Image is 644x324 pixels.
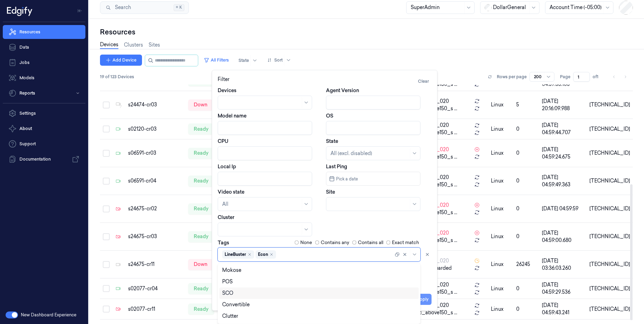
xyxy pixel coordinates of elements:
div: s02120-cr03 [128,125,183,133]
button: About [3,122,85,136]
label: Cluster [218,214,234,221]
span: model_29c_above150_s ... [395,309,457,316]
p: linux [491,125,511,133]
div: ready [188,148,214,159]
label: State [326,138,338,145]
p: linux [491,177,511,185]
a: Clusters [124,41,143,49]
span: Pick a date [335,176,358,182]
div: [DATE] 04:59:24.675 [542,146,584,161]
div: s06591-cr03 [128,149,183,157]
a: Models [3,71,85,85]
p: linux [491,285,511,292]
div: [TECHNICAL_ID] [589,306,630,313]
span: 19 of 123 Devices [100,74,134,80]
label: Model name [218,112,246,119]
a: Support [3,137,85,151]
div: [TECHNICAL_ID] [589,125,630,133]
div: Resources [100,27,633,37]
button: Select row [103,178,110,185]
div: 0 [516,205,536,212]
a: Data [3,40,85,54]
a: Documentation [3,152,85,166]
button: Add Device [100,55,142,66]
button: Select row [103,125,110,132]
p: linux [491,149,511,157]
p: linux [491,205,511,212]
div: s02077-cr04 [128,285,183,292]
div: ready [188,203,214,214]
div: s02077-cr11 [128,306,183,313]
label: Contains all [358,239,383,246]
div: ready [188,123,214,135]
div: down [188,259,213,270]
div: [DATE] 04:59:00.680 [542,229,584,244]
div: [TECHNICAL_ID] [589,205,630,212]
button: Pick a date [326,172,420,186]
div: [DATE] 04:59:49.363 [542,174,584,188]
div: [TECHNICAL_ID] [589,261,630,268]
span: Page [560,74,570,80]
button: Search⌘K [100,1,189,14]
button: Toggle Navigation [74,5,85,16]
button: Select row [103,306,110,313]
button: All Filters [201,55,232,66]
div: 0 [516,177,536,185]
div: Clutter [222,313,238,320]
p: Rows per page [497,74,527,80]
div: 0 [516,233,536,240]
div: Mokose [222,267,241,274]
div: [TECHNICAL_ID] [589,149,630,157]
div: 0 [516,285,536,292]
p: linux [491,261,511,268]
label: Video state [218,188,244,195]
div: s06591-cr04 [128,177,183,185]
button: Select row [103,205,110,212]
a: Jobs [3,56,85,70]
div: ready [188,176,214,187]
label: Contains any [321,239,349,246]
button: Select row [103,150,110,157]
div: down [188,99,213,111]
a: Devices [100,41,118,49]
label: Tags [218,240,229,245]
div: [DATE] 20:16:09.988 [542,98,584,112]
label: OS [326,112,333,119]
div: [DATE] 04:59:29.536 [542,281,584,296]
div: ready [188,303,214,315]
button: Select row [103,102,110,108]
div: 5 [516,101,536,108]
div: Remove ,LineBuster [248,252,252,257]
div: [TECHNICAL_ID] [589,177,630,185]
nav: pagination [609,72,630,82]
span: of 1 [593,74,604,80]
div: s24675-cr11 [128,261,183,268]
button: Select row [103,233,110,240]
label: CPU [218,138,228,145]
p: linux [491,101,511,108]
div: [DATE] 04:59:43.241 [542,302,584,316]
div: [TECHNICAL_ID] [589,101,630,108]
label: Agent Version [326,87,359,94]
a: Settings [3,106,85,120]
div: s24675-cr03 [128,233,183,240]
div: POS [222,278,233,285]
button: Select row [103,261,110,268]
div: 26245 [516,261,536,268]
div: SCO [222,290,233,297]
div: Remove ,Econ [269,252,274,257]
label: Last Ping [326,163,347,170]
div: [DATE] 04:59:44.707 [542,122,584,136]
div: Filter [218,76,432,87]
a: Sites [149,41,160,49]
span: Search [112,4,131,11]
div: [TECHNICAL_ID] [589,285,630,292]
div: ready [188,283,214,294]
div: Econ [258,251,268,258]
div: Convertible [222,301,250,308]
div: ready [188,231,214,242]
label: Exact match [392,239,419,246]
button: Reports [3,86,85,100]
p: linux [491,233,511,240]
div: s24474-cr03 [128,101,183,108]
